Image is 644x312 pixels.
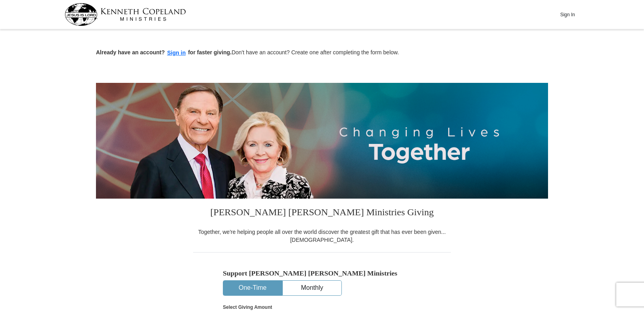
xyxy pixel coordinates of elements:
[193,199,451,228] h3: [PERSON_NAME] [PERSON_NAME] Ministries Giving
[283,281,341,295] button: Monthly
[65,3,186,26] img: kcm-header-logo.svg
[96,48,548,57] p: Don't have an account? Create one after completing the form below.
[556,8,579,21] button: Sign In
[165,48,188,57] button: Sign in
[96,49,232,56] strong: Already have an account? for faster giving.
[193,228,451,244] div: Together, we're helping people all over the world discover the greatest gift that has ever been g...
[223,281,282,295] button: One-Time
[223,304,272,310] strong: Select Giving Amount
[223,269,421,278] h5: Support [PERSON_NAME] [PERSON_NAME] Ministries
